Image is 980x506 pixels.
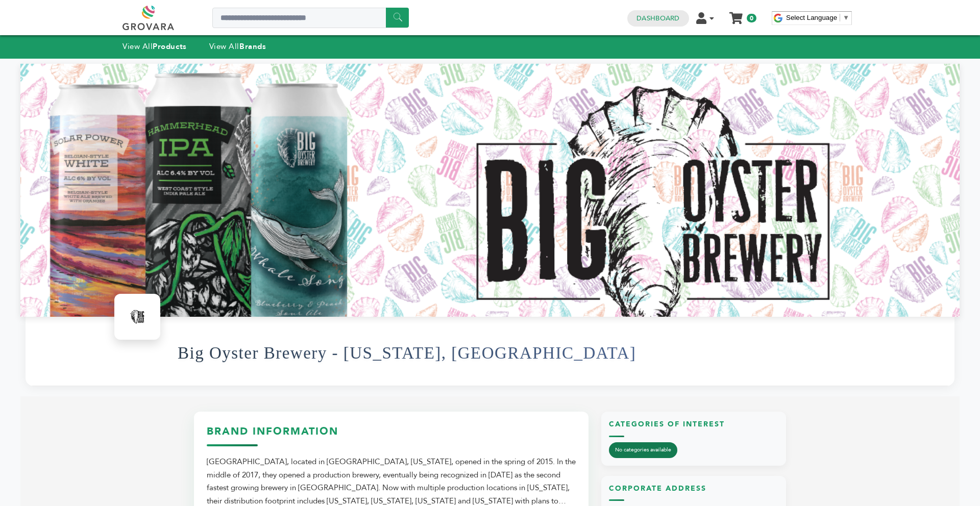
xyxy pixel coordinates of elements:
[117,296,158,337] img: Big Oyster Brewery - Delaware, USA Logo
[609,484,778,501] h3: Corporate Address
[840,14,840,21] span: ​
[207,424,576,446] h3: Brand Information
[209,41,266,52] a: View AllBrands
[609,442,677,458] span: No categories available
[239,41,266,52] strong: Brands
[843,14,849,21] span: ▼
[747,14,756,22] span: 0
[153,41,186,52] strong: Products
[122,41,187,52] a: View AllProducts
[609,419,778,437] h3: Categories of Interest
[212,8,409,28] input: Search a product or brand...
[730,9,742,20] a: My Cart
[636,14,679,23] a: Dashboard
[786,14,837,21] span: Select Language
[178,328,636,378] h1: Big Oyster Brewery - [US_STATE], [GEOGRAPHIC_DATA]
[786,14,849,21] a: Select Language​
